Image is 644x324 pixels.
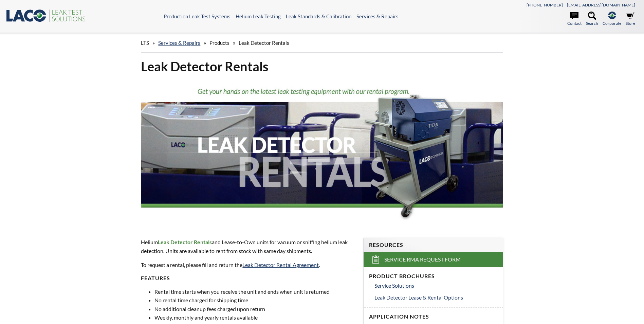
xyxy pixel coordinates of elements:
[242,262,319,268] a: Leak Detector Rental Agreement
[626,12,635,26] a: Store
[158,40,200,46] a: Services & Repairs
[141,260,355,269] p: To request a rental, please fill and return the .
[567,12,582,26] a: Contact
[164,13,231,19] a: Production Leak Test Systems
[141,40,149,46] span: LTS
[158,239,212,245] strong: Leak Detector Rentals
[374,293,497,302] a: Leak Detector Lease & Rental Options
[527,2,563,7] a: [PHONE_NUMBER]
[141,33,503,53] div: » » »
[603,20,621,26] span: Corporate
[239,40,289,46] span: Leak Detector Rentals
[374,282,414,289] span: Service Solutions
[236,13,281,19] a: Helium Leak Testing
[154,305,355,313] li: No additional cleanup fees charged upon return
[374,294,463,301] span: Leak Detector Lease & Rental Options
[141,58,503,75] h1: Leak Detector Rentals
[369,273,497,280] h4: Product Brochures
[141,80,503,225] img: Leak Detector Rentals header
[154,313,355,322] li: Weekly, monthly and yearly rentals available
[374,281,497,290] a: Service Solutions
[141,275,170,281] strong: Features
[154,287,355,296] li: Rental time starts when you receive the unit and ends when unit is returned
[369,313,497,320] h4: Application Notes
[209,40,229,46] span: Products
[586,12,598,26] a: Search
[141,238,355,255] p: Helium and Lease-to-Own units for vacuum or sniffing helium leak detection. Units are available t...
[384,256,461,263] span: Service RMA Request Form
[369,241,497,249] h4: Resources
[356,13,399,19] a: Services & Repairs
[364,252,503,267] a: Service RMA Request Form
[567,2,635,7] a: [EMAIL_ADDRESS][DOMAIN_NAME]
[154,296,355,305] li: No rental time charged for shipping time
[286,13,351,19] a: Leak Standards & Calibration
